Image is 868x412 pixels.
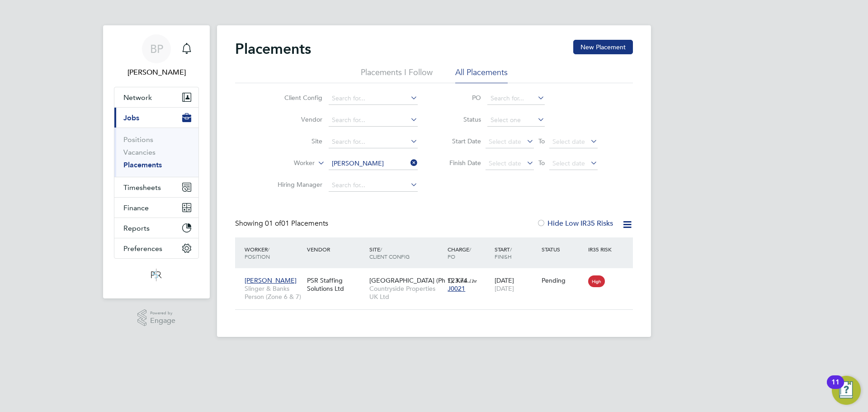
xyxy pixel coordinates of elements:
span: 01 Placements [265,219,328,228]
input: Search for... [329,114,418,127]
span: Slinger & Banks Person (Zone 6 & 7) [245,284,302,301]
span: [GEOGRAPHIC_DATA] (Ph 1), Kna… [369,276,473,284]
button: Network [114,87,198,107]
div: Worker [242,241,305,265]
div: 11 [831,382,840,394]
button: New Placement [573,40,633,54]
input: Search for... [329,136,418,148]
label: Finish Date [440,159,481,167]
button: Open Resource Center, 11 new notifications [832,376,861,405]
li: All Placements [455,67,508,83]
span: [PERSON_NAME] [245,276,297,284]
span: Reports [123,224,150,232]
span: Engage [150,317,175,325]
button: Preferences [114,238,198,258]
div: Status [539,241,586,257]
input: Search for... [487,92,545,105]
a: BP[PERSON_NAME] [114,34,199,78]
input: Select one [487,114,545,127]
a: Powered byEngage [137,309,176,327]
span: High [588,275,605,287]
span: Select date [552,137,585,146]
span: J0021 [448,284,465,293]
button: Reports [114,218,198,238]
span: Preferences [123,244,162,253]
span: / Finish [495,246,512,260]
span: 01 of [265,219,281,228]
span: Ben Perkin [114,67,199,78]
span: / PO [448,246,471,260]
label: Hide Low IR35 Risks [537,219,613,228]
label: Status [440,115,481,123]
span: Finance [123,204,149,212]
span: / Position [245,246,270,260]
span: Timesheets [123,183,161,192]
label: Site [270,137,322,145]
div: [DATE] [492,272,539,297]
button: Jobs [114,108,198,128]
a: Placements [123,161,162,169]
li: Placements I Follow [361,67,433,83]
button: Finance [114,198,198,218]
nav: Main navigation [103,25,210,298]
div: Charge [445,241,492,265]
div: PSR Staffing Solutions Ltd [305,272,367,297]
a: Go to home page [114,268,199,282]
a: [PERSON_NAME]Slinger & Banks Person (Zone 6 & 7)PSR Staffing Solutions Ltd[GEOGRAPHIC_DATA] (Ph 1... [242,271,633,279]
label: Hiring Manager [270,180,322,189]
span: [DATE] [495,284,514,293]
input: Search for... [329,92,418,105]
label: Client Config [270,94,322,102]
span: Powered by [150,309,175,317]
span: / Client Config [369,246,410,260]
span: Select date [489,137,521,146]
input: Search for... [329,157,418,170]
button: Timesheets [114,177,198,197]
div: Start [492,241,539,265]
span: / hr [469,277,477,284]
span: Jobs [123,114,139,122]
span: To [536,135,547,147]
div: Vendor [305,241,367,257]
span: £23.74 [448,276,467,284]
label: Vendor [270,115,322,123]
a: Positions [123,135,153,144]
div: IR35 Risk [586,241,617,257]
span: To [536,157,547,169]
div: Pending [542,276,584,284]
img: psrsolutions-logo-retina.png [148,268,165,282]
h2: Placements [235,40,311,58]
input: Search for... [329,179,418,192]
label: Start Date [440,137,481,145]
span: BP [150,43,163,55]
div: Jobs [114,128,198,177]
div: Site [367,241,445,265]
label: PO [440,94,481,102]
span: Countryside Properties UK Ltd [369,284,443,301]
span: Network [123,93,152,102]
div: Showing [235,219,330,228]
span: Select date [489,159,521,167]
label: Worker [263,159,315,168]
a: Vacancies [123,148,156,156]
span: Select date [552,159,585,167]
